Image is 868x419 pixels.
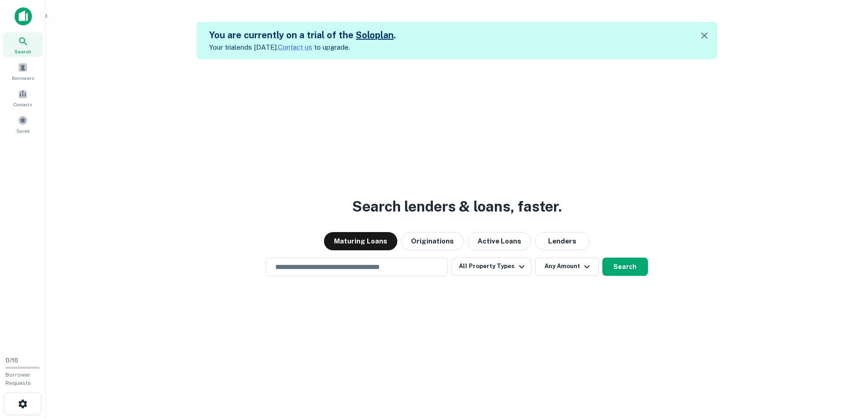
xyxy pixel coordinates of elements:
span: Saved [16,127,30,134]
button: Active Loans [467,232,531,250]
button: Originations [401,232,464,250]
span: Contacts [14,101,32,108]
h3: Search lenders & loans, faster. [352,196,562,217]
span: Borrowers [12,74,34,82]
button: Search [602,258,648,276]
button: Any Amount [535,258,599,276]
a: Contacts [3,85,43,110]
span: Search [15,48,31,55]
a: Contact us [278,43,312,51]
a: Borrowers [3,59,43,83]
a: Search [3,32,43,57]
span: Borrower Requests [5,372,31,386]
span: 0 / 10 [5,357,18,364]
button: Maturing Loans [324,232,397,250]
button: Lenders [535,232,590,250]
img: capitalize-icon.png [15,7,32,26]
iframe: Chat Widget [822,346,868,390]
h5: You are currently on a trial of the . [209,28,396,42]
a: Saved [3,112,43,136]
p: Your trial ends [DATE]. to upgrade. [209,42,396,53]
button: All Property Types [452,258,531,276]
a: Soloplan [356,30,394,41]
